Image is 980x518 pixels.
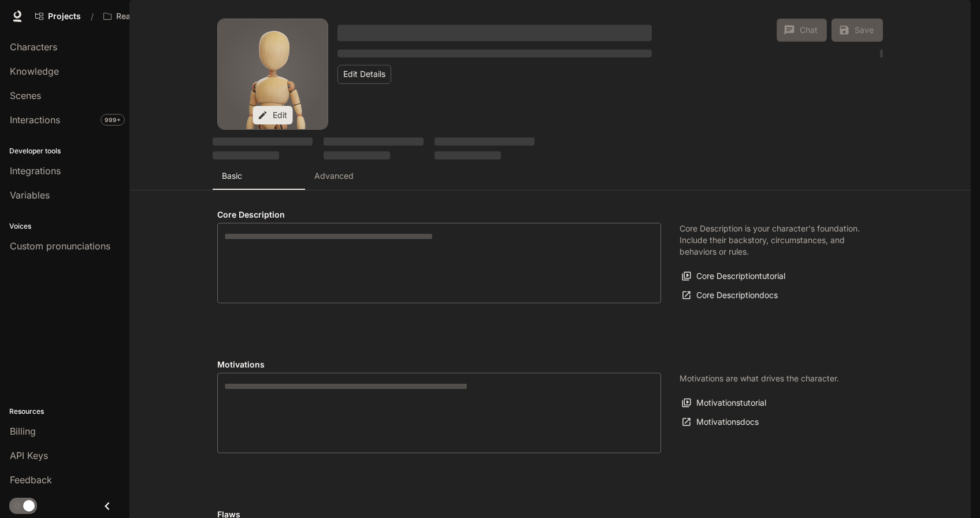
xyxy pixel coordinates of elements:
[217,209,661,221] h4: Core Description
[680,286,781,305] a: Core Descriptiondocs
[217,223,661,303] div: label
[98,5,186,28] button: Open workspace menu
[48,12,81,21] span: Projects
[680,413,762,432] a: Motivationsdocs
[680,373,839,384] p: Motivations are what drives the character.
[314,170,354,182] p: Advanced
[30,5,86,28] a: Go to projects
[337,19,652,46] button: Open character details dialog
[253,106,293,125] button: Edit
[218,19,328,129] div: Avatar image
[218,19,328,129] button: Open character avatar dialog
[680,394,769,413] button: Motivationstutorial
[680,267,788,286] button: Core Descriptiontutorial
[680,223,864,258] p: Core Description is your character's foundation. Include their backstory, circumstances, and beha...
[337,65,391,84] button: Edit Details
[217,359,661,370] h4: Motivations
[337,46,652,60] button: Open character details dialog
[86,10,98,23] div: /
[222,170,242,182] p: Basic
[116,12,168,21] p: Reality Crisis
